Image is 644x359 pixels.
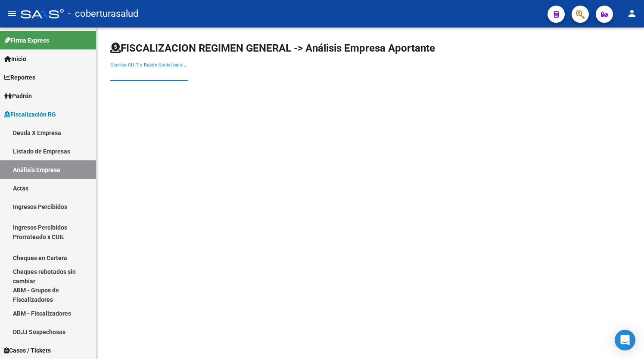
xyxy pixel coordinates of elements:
[4,110,56,119] span: Fiscalización RG
[4,91,32,101] span: Padrón
[615,330,635,350] div: Open Intercom Messenger
[110,41,435,55] h1: FISCALIZACION REGIMEN GENERAL -> Análisis Empresa Aportante
[7,8,17,18] mat-icon: menu
[4,54,26,64] span: Inicio
[627,8,637,18] mat-icon: person
[4,346,51,355] span: Casos / Tickets
[68,4,138,23] span: - coberturasalud
[4,73,35,82] span: Reportes
[4,36,49,45] span: Firma Express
